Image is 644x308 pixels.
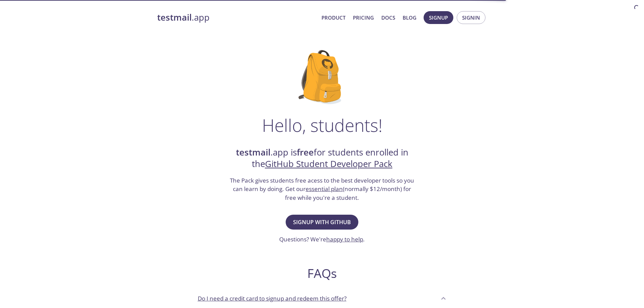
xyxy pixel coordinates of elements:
span: Signin [462,13,480,22]
h3: The Pack gives students free acess to the best developer tools so you can learn by doing. Get our... [229,176,415,202]
strong: testmail [236,146,270,158]
span: Signup [429,13,448,22]
h2: FAQs [192,266,452,281]
h2: .app is for students enrolled in the [229,147,415,170]
button: Signin [457,11,485,24]
button: Signup [424,11,453,24]
h1: Hello, students! [262,115,382,135]
strong: free [297,146,314,158]
a: essential plan [306,185,343,193]
a: Product [321,13,345,22]
span: Signup with GitHub [293,217,351,227]
button: Signup with GitHub [286,215,358,230]
a: happy to help [326,235,363,243]
a: Docs [381,13,395,22]
strong: testmail [157,11,192,23]
p: Do I need a credit card to signup and redeem this offer? [198,294,347,303]
div: Do I need a credit card to signup and redeem this offer? [192,289,452,307]
a: Pricing [353,13,374,22]
h3: Questions? We're . [279,235,365,244]
img: github-student-backpack.png [299,50,345,104]
a: Blog [403,13,416,22]
a: testmail.app [157,12,316,23]
a: GitHub Student Developer Pack [265,158,392,170]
